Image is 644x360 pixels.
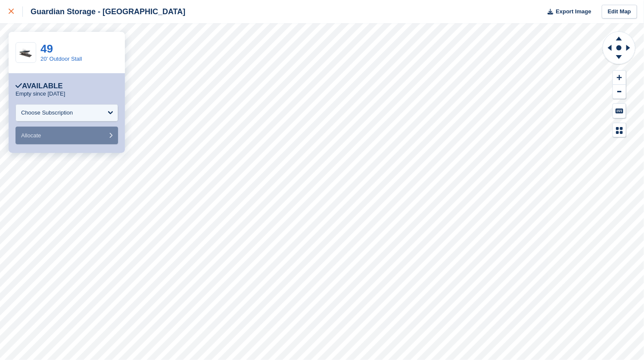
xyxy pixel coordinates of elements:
[21,109,73,117] div: Choose Subscription
[23,6,185,17] div: Guardian Storage - [GEOGRAPHIC_DATA]
[613,85,626,99] button: Zoom Out
[21,132,41,139] span: Allocate
[613,71,626,85] button: Zoom In
[613,104,626,118] button: Keyboard Shortcuts
[16,47,36,58] img: Boat.jpg
[40,56,82,62] a: 20' Outdoor Stall
[602,5,637,19] a: Edit Map
[16,127,118,144] button: Allocate
[556,7,591,16] span: Export Image
[16,90,65,97] p: Empty since [DATE]
[16,82,63,90] div: Available
[613,123,626,137] button: Map Legend
[40,42,53,55] a: 49
[542,5,591,19] button: Export Image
